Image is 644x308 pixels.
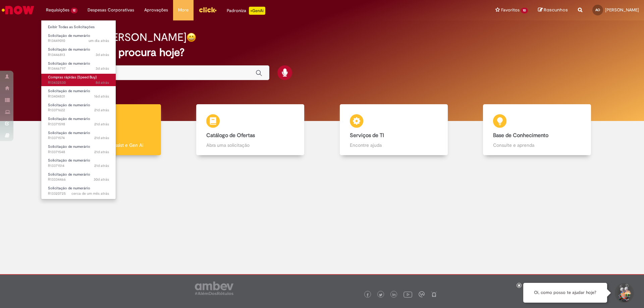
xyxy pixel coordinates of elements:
[71,191,109,196] time: 24/07/2025 14:16:21
[96,52,109,57] time: 26/08/2025 08:59:19
[466,104,609,156] a: Base de Conhecimento Consulte e aprenda
[206,142,294,148] p: Abra uma solicitação
[431,291,437,297] img: logo_footer_naosei.png
[48,61,90,66] span: Solicitação de numerário
[1,3,35,17] img: ServiceNow
[58,47,586,58] h2: O que você procura hoje?
[179,104,322,156] a: Catálogo de Ofertas Abra uma solicitação
[48,122,109,127] span: R13371598
[48,158,90,163] span: Solicitação de numerário
[501,7,520,13] span: Favoritos
[48,191,109,196] span: R13320725
[46,7,69,13] span: Requisições
[350,132,384,139] b: Serviços de TI
[35,104,179,156] a: Tirar dúvidas Tirar dúvidas com Lupi Assist e Gen Ai
[94,108,109,113] span: 21d atrás
[48,38,109,44] span: R13449010
[249,7,265,15] p: +GenAi
[48,172,90,177] span: Solicitação de numerário
[94,122,109,127] span: 21d atrás
[48,163,109,169] span: R13371514
[41,87,116,100] a: Aberto R13404831 : Solicitação de numerário
[94,149,109,155] span: 21d atrás
[48,66,109,71] span: R13446797
[48,33,90,38] span: Solicitação de numerário
[195,282,233,295] img: logo_footer_ambev_rotulo_gray.png
[178,7,189,13] span: More
[144,7,168,13] span: Aprovações
[48,149,109,155] span: R13371548
[96,66,109,71] span: 3d atrás
[48,47,90,52] span: Solicitação de numerário
[94,177,109,182] span: 30d atrás
[41,60,116,72] a: Aberto R13446797 : Solicitação de numerário
[71,191,109,196] span: cerca de um mês atrás
[48,80,109,85] span: R13432530
[41,20,116,199] ul: Requisições
[48,144,90,149] span: Solicitação de numerário
[227,7,265,15] div: Padroniza
[94,94,109,99] span: 16d atrás
[523,283,607,303] div: Oi, como posso te ajudar hoje?
[94,94,109,99] time: 12/08/2025 16:04:35
[41,32,116,45] a: Aberto R13449010 : Solicitação de numerário
[94,135,109,140] time: 07/08/2025 14:43:30
[392,293,396,297] img: logo_footer_linkedin.png
[94,163,109,168] time: 07/08/2025 14:34:45
[48,52,109,58] span: R13446813
[48,177,109,182] span: R13334466
[379,293,382,297] img: logo_footer_twitter.png
[186,33,196,42] img: happy-face.png
[41,102,116,114] a: Aberto R13371622 : Solicitação de numerário
[322,104,466,156] a: Serviços de TI Encontre ajuda
[41,115,116,128] a: Aberto R13371598 : Solicitação de numerário
[88,7,134,13] span: Despesas Corporativas
[89,38,109,43] span: um dia atrás
[41,74,116,86] a: Aberto R13432530 : Compras rápidas (Speed Buy)
[48,130,90,135] span: Solicitação de numerário
[96,52,109,57] span: 3d atrás
[48,75,97,80] span: Compras rápidas (Speed Buy)
[96,80,109,85] span: 8d atrás
[595,8,600,12] span: AO
[48,186,90,191] span: Solicitação de numerário
[206,132,255,139] b: Catálogo de Ofertas
[94,122,109,127] time: 07/08/2025 14:46:50
[41,23,116,31] a: Exibir Todas as Solicitações
[48,88,90,94] span: Solicitação de numerário
[521,8,528,13] span: 10
[96,66,109,71] time: 26/08/2025 08:56:02
[614,283,634,303] button: Iniciar Conversa de Suporte
[538,7,568,13] a: Rascunhos
[41,171,116,183] a: Aberto R13334466 : Solicitação de numerário
[48,103,90,108] span: Solicitação de numerário
[48,135,109,141] span: R13371574
[94,177,109,182] time: 29/07/2025 16:24:51
[199,5,217,15] img: click_logo_yellow_360x200.png
[366,293,369,297] img: logo_footer_facebook.png
[94,163,109,168] span: 21d atrás
[404,290,412,299] img: logo_footer_youtube.png
[71,8,77,13] span: 12
[419,291,425,297] img: logo_footer_workplace.png
[58,32,186,43] h2: Bom dia, [PERSON_NAME]
[41,129,116,142] a: Aberto R13371574 : Solicitação de numerário
[350,142,438,148] p: Encontre ajuda
[544,7,568,13] span: Rascunhos
[493,142,581,148] p: Consulte e aprenda
[48,94,109,99] span: R13404831
[94,135,109,140] span: 21d atrás
[94,108,109,113] time: 07/08/2025 14:49:38
[41,185,116,197] a: Aberto R13320725 : Solicitação de numerário
[48,116,90,121] span: Solicitação de numerário
[89,38,109,43] time: 26/08/2025 15:18:45
[41,157,116,169] a: Aberto R13371514 : Solicitação de numerário
[48,108,109,113] span: R13371622
[493,132,548,139] b: Base de Conhecimento
[96,80,109,85] time: 20/08/2025 13:56:57
[605,7,639,13] span: [PERSON_NAME]
[41,143,116,156] a: Aberto R13371548 : Solicitação de numerário
[41,46,116,58] a: Aberto R13446813 : Solicitação de numerário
